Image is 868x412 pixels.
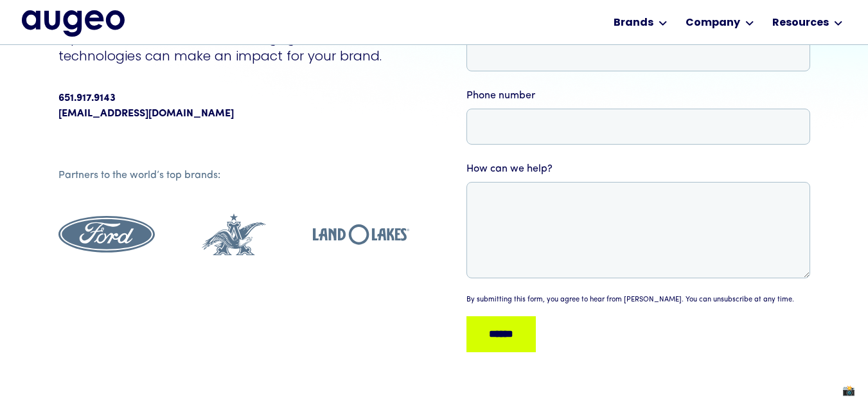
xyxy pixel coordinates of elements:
[614,15,653,31] div: Brands
[686,15,740,31] div: Company
[466,88,810,103] label: Phone number
[772,15,829,31] div: Resources
[466,161,810,177] label: How can we help?
[58,91,116,106] div: 651.917.9143
[58,29,415,65] p: Explore how [PERSON_NAME]’s engagement technologies can make an impact for your brand.
[22,10,125,36] img: Augeo's full logo in midnight blue.
[22,10,125,36] a: home
[842,384,855,399] div: Take Screenshot
[466,295,794,306] div: By submitting this form, you agree to hear from [PERSON_NAME]. You can unsubscribe at any time.
[58,168,409,183] div: Partners to the world’s top brands:
[58,106,234,121] a: [EMAIL_ADDRESS][DOMAIN_NAME]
